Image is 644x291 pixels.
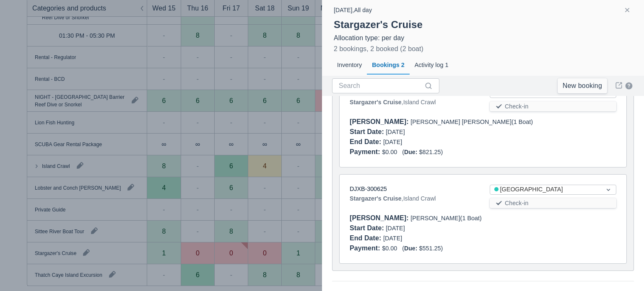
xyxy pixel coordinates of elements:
[490,101,616,111] button: Check-in
[404,245,419,252] div: Due:
[350,148,382,155] div: Payment :
[350,97,476,107] div: , Island Crawl
[350,117,616,127] div: [PERSON_NAME] [PERSON_NAME] (1 Boat)
[350,214,410,221] div: [PERSON_NAME] :
[490,198,616,208] button: Check-in
[494,185,597,194] div: [GEOGRAPHIC_DATA]
[334,5,372,15] div: [DATE] , All day
[350,97,402,107] strong: Stargazer's Cruise
[350,234,383,242] div: End Date :
[350,245,382,252] div: Payment :
[350,118,410,125] div: [PERSON_NAME] :
[350,138,383,145] div: End Date :
[350,137,476,147] div: [DATE]
[350,185,387,192] a: DJXB-300625
[410,56,454,75] div: Activity log 1
[350,233,476,243] div: [DATE]
[350,128,386,135] div: Start Date :
[402,245,443,252] span: ( $551.25 )
[350,193,476,203] div: , Island Crawl
[367,56,410,75] div: Bookings 2
[558,78,607,93] a: New booking
[350,127,476,137] div: [DATE]
[404,149,419,155] div: Due:
[332,56,367,75] div: Inventory
[350,213,616,223] div: [PERSON_NAME] (1 Boat)
[350,147,616,157] div: $0.00
[334,44,423,54] div: 2 bookings, 2 booked (2 boat)
[334,34,632,42] div: Allocation type: per day
[350,224,386,232] div: Start Date :
[604,185,613,194] span: Dropdown icon
[334,19,423,30] strong: Stargazer's Cruise
[339,78,423,93] input: Search
[350,243,616,253] div: $0.00
[402,149,443,155] span: ( $821.25 )
[350,223,476,233] div: [DATE]
[350,193,402,203] strong: Stargazer's Cruise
